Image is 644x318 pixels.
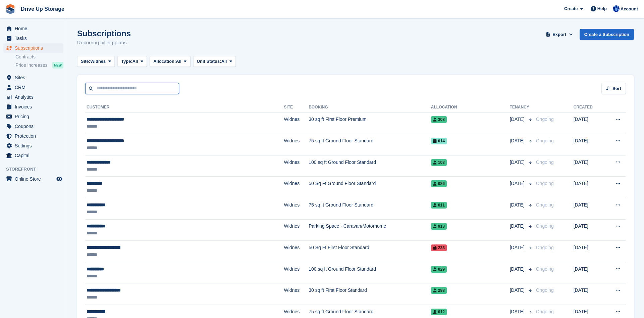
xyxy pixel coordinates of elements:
[3,141,63,150] a: menu
[3,92,63,102] a: menu
[574,134,604,155] td: [DATE]
[3,151,63,160] a: menu
[81,58,90,65] span: Site:
[431,244,447,251] span: 233
[121,58,132,65] span: Type:
[574,177,604,198] td: [DATE]
[197,58,221,65] span: Unit Status:
[15,24,55,33] span: Home
[15,131,55,141] span: Protection
[15,62,48,69] span: Price increases
[574,283,604,305] td: [DATE]
[564,5,578,12] span: Create
[309,155,431,177] td: 100 sq ft Ground Floor Standard
[284,241,309,262] td: Widnes
[612,85,621,92] span: Sort
[77,29,131,38] h1: Subscriptions
[3,112,63,121] a: menu
[510,266,526,273] span: [DATE]
[15,34,55,43] span: Tasks
[15,151,55,160] span: Capital
[3,34,63,43] a: menu
[284,155,309,177] td: Widnes
[431,223,447,230] span: 913
[15,122,55,131] span: Coupons
[536,287,554,293] span: Ongoing
[77,39,131,47] p: Recurring billing plans
[431,202,447,209] span: 011
[15,141,55,150] span: Settings
[552,31,566,38] span: Export
[536,266,554,272] span: Ongoing
[77,56,115,67] button: Site: Widnes
[15,73,55,82] span: Sites
[536,202,554,208] span: Ongoing
[309,283,431,305] td: 30 sq ft First Floor Standard
[510,223,526,230] span: [DATE]
[510,287,526,294] span: [DATE]
[536,181,554,186] span: Ongoing
[284,177,309,198] td: Widnes
[117,56,147,67] button: Type: All
[15,92,55,102] span: Analytics
[284,102,309,113] th: Site
[536,160,554,165] span: Ongoing
[3,131,63,141] a: menu
[431,287,447,294] span: 298
[284,262,309,283] td: Widnes
[574,112,604,134] td: [DATE]
[536,117,554,122] span: Ongoing
[15,61,63,69] a: Price increases NEW
[510,116,526,123] span: [DATE]
[431,266,447,273] span: 029
[431,180,447,187] span: 086
[510,102,533,113] th: Tenancy
[597,5,607,12] span: Help
[3,83,63,92] a: menu
[510,308,526,315] span: [DATE]
[193,56,236,67] button: Unit Status: All
[309,198,431,220] td: 75 sq ft Ground Floor Standard
[85,102,284,113] th: Customer
[510,201,526,209] span: [DATE]
[510,180,526,187] span: [DATE]
[15,174,55,184] span: Online Store
[309,241,431,262] td: 50 Sq Ft First Floor Standard
[309,112,431,134] td: 30 sq ft First Floor Premium
[3,24,63,33] a: menu
[15,43,55,53] span: Subscriptions
[153,58,176,65] span: Allocation:
[309,219,431,241] td: Parking Space - Caravan/Motorhome
[55,175,63,183] a: Preview store
[3,73,63,82] a: menu
[15,54,63,60] a: Contracts
[6,166,67,173] span: Storefront
[574,262,604,283] td: [DATE]
[284,198,309,220] td: Widnes
[510,244,526,251] span: [DATE]
[15,112,55,121] span: Pricing
[18,3,67,14] a: Drive Up Storage
[5,4,15,14] img: stora-icon-8386f47178a22dfd0bd8f6a31ec36ba5ce8667c1dd55bd0f319d3a0aa187defe.svg
[90,58,106,65] span: Widnes
[284,283,309,305] td: Widnes
[3,174,63,184] a: menu
[510,159,526,166] span: [DATE]
[309,134,431,155] td: 75 sq ft Ground Floor Standard
[431,102,510,113] th: Allocation
[536,223,554,229] span: Ongoing
[574,155,604,177] td: [DATE]
[3,43,63,53] a: menu
[15,102,55,111] span: Invoices
[431,116,447,123] span: 308
[150,56,191,67] button: Allocation: All
[284,112,309,134] td: Widnes
[580,29,634,40] a: Create a Subscription
[284,134,309,155] td: Widnes
[309,177,431,198] td: 50 Sq Ft Ground Floor Standard
[132,58,138,65] span: All
[3,102,63,111] a: menu
[574,198,604,220] td: [DATE]
[536,138,554,143] span: Ongoing
[431,309,447,315] span: 012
